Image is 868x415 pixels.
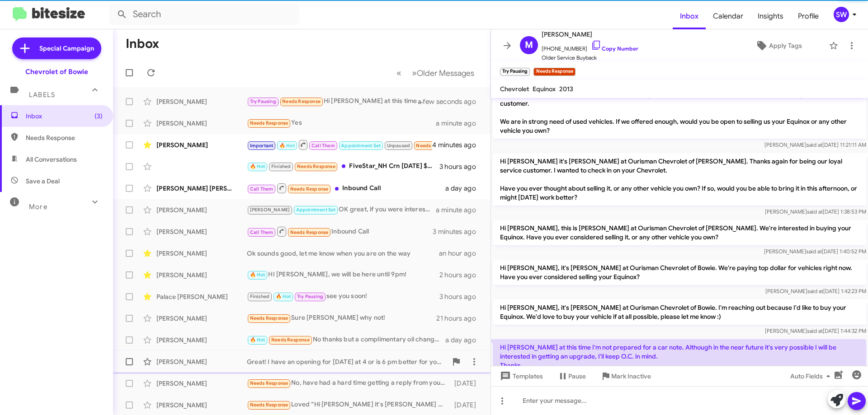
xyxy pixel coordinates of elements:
[311,143,335,149] span: Call Them
[26,155,77,164] span: All Conversations
[247,96,429,107] div: Hi [PERSON_NAME] at this time I'm not prepared for a car note. Although in the near future it's v...
[156,379,247,388] div: [PERSON_NAME]
[429,97,483,106] div: a few seconds ago
[807,208,823,215] span: said at
[156,249,247,258] div: [PERSON_NAME]
[491,368,550,384] button: Templates
[542,29,638,40] span: [PERSON_NAME]
[542,53,638,62] span: Older Service Buyback
[156,140,247,149] div: [PERSON_NAME]
[412,67,417,79] span: »
[706,3,750,29] a: Calendar
[156,205,247,214] div: [PERSON_NAME]
[498,368,543,384] span: Templates
[765,327,866,334] span: [PERSON_NAME] [DATE] 1:44:32 PM
[247,249,439,258] div: Ok sounds good, let me know when you are on the way
[250,98,276,104] span: Try Pausing
[493,299,866,325] p: Hi [PERSON_NAME], it's [PERSON_NAME] at Ourisman Chevrolet of Bowie. I'm reaching out because I'd...
[156,401,247,410] div: [PERSON_NAME]
[247,139,432,150] div: I no longer own the Impala. Thanks.
[247,291,439,302] div: see you soon!
[156,357,247,366] div: [PERSON_NAME]
[247,313,436,323] div: Sure [PERSON_NAME] why not!
[25,67,88,76] div: Chevrolet of Bowie
[250,229,274,235] span: Call Them
[392,64,480,82] nav: Page navigation example
[39,44,94,53] span: Special Campaign
[109,4,299,25] input: Search
[250,380,288,386] span: Needs Response
[247,182,445,194] div: Inbound Call
[156,184,247,193] div: [PERSON_NAME] [PERSON_NAME]
[250,163,265,169] span: 🔥 Hot
[525,38,533,52] span: M
[417,68,474,78] span: Older Messages
[26,177,60,186] span: Save a Deal
[94,112,103,121] span: (3)
[764,248,866,255] span: [PERSON_NAME] [DATE] 1:40:52 PM
[156,292,247,301] div: Palace [PERSON_NAME]
[432,140,483,149] div: 4 minutes ago
[396,67,401,79] span: «
[493,260,866,285] p: Hi [PERSON_NAME], it's [PERSON_NAME] at Ourisman Chevrolet of Bowie. We're paying top dollar for ...
[156,227,247,236] div: [PERSON_NAME]
[290,229,329,235] span: Needs Response
[591,45,638,52] a: Copy Number
[12,37,101,59] a: Special Campaign
[247,335,445,345] div: No thanks but a complimentary oil change would be great. May I please have that? 😊
[790,368,834,384] span: Auto Fields
[550,368,593,384] button: Pause
[271,337,310,343] span: Needs Response
[593,368,658,384] button: Mark Inactive
[826,7,858,22] button: SW
[126,37,159,51] h1: Inbox
[247,226,433,237] div: Inbound Call
[439,292,483,301] div: 3 hours ago
[250,186,274,192] span: Call Them
[29,91,55,99] span: Labels
[450,379,483,388] div: [DATE]
[250,294,270,299] span: Finished
[341,143,381,149] span: Appointment Set
[156,336,247,345] div: [PERSON_NAME]
[450,401,483,410] div: [DATE]
[750,3,791,29] a: Insights
[493,339,866,373] p: Hi [PERSON_NAME] at this time I'm not prepared for a car note. Although in the near future it's v...
[247,118,436,128] div: Yes
[247,270,439,280] div: HI [PERSON_NAME], we will be here until 9pm!
[156,119,247,128] div: [PERSON_NAME]
[250,315,288,321] span: Needs Response
[250,207,290,213] span: [PERSON_NAME]
[834,7,849,22] div: SW
[493,220,866,245] p: Hi [PERSON_NAME], this is [PERSON_NAME] at Ourisman Chevrolet of [PERSON_NAME]. We're interested ...
[611,368,651,384] span: Mark Inactive
[807,327,823,334] span: said at
[250,120,288,126] span: Needs Response
[247,378,450,388] div: No, have had a hard time getting a reply from your all.
[533,85,556,93] span: Equinox
[406,64,480,82] button: Next
[500,68,530,76] small: Try Pausing
[791,3,826,29] span: Profile
[568,368,586,384] span: Pause
[250,337,265,343] span: 🔥 Hot
[247,400,450,410] div: Loved “Hi [PERSON_NAME] it's [PERSON_NAME] at Ourisman Chevrolet of Bowie. I just wanted to check...
[493,153,866,205] p: Hi [PERSON_NAME] it's [PERSON_NAME] at Ourisman Chevrolet of [PERSON_NAME]. Thanks again for bein...
[533,68,575,76] small: Needs Response
[445,336,483,345] div: a day ago
[806,248,822,255] span: said at
[433,227,483,236] div: 3 minutes ago
[387,143,410,149] span: Unpaused
[436,205,483,214] div: a minute ago
[276,294,291,299] span: 🔥 Hot
[26,112,103,121] span: Inbox
[416,143,454,149] span: Needs Response
[436,119,483,128] div: a minute ago
[391,64,407,82] button: Previous
[247,357,447,366] div: Great! I have an opening for [DATE] at 4 or is 6 pm better for you?
[247,205,436,215] div: OK great, if you were interested just stop the dealership and we can take a look
[297,294,323,299] span: Try Pausing
[542,40,638,53] span: [PHONE_NUMBER]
